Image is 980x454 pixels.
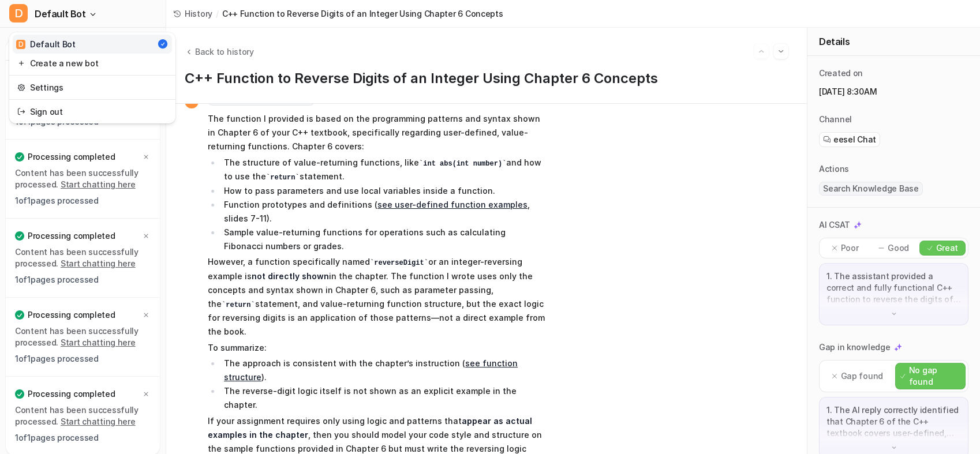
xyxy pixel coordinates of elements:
[9,32,175,123] div: DDefault Bot
[9,4,28,22] span: D
[16,40,25,49] span: D
[17,81,25,93] img: reset
[13,78,172,97] a: Settings
[13,102,172,121] a: Sign out
[17,106,25,118] img: reset
[17,57,25,69] img: reset
[13,54,172,73] a: Create a new bot
[35,6,86,22] span: Default Bot
[16,38,76,50] div: Default Bot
